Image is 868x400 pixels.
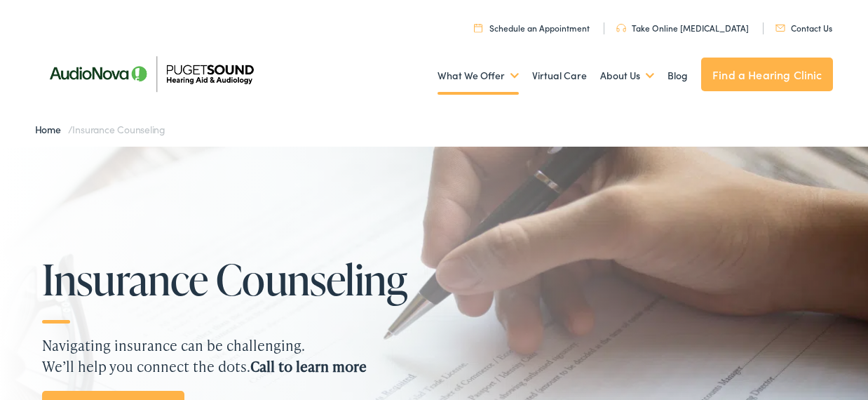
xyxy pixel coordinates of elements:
[616,24,626,32] img: utility icon
[42,256,435,302] h1: Insurance Counseling
[250,356,367,376] strong: Call to learn more
[667,50,688,102] a: Blog
[35,122,68,136] a: Home
[474,23,482,32] img: utility icon
[616,22,749,34] a: Take Online [MEDICAL_DATA]
[438,50,519,102] a: What We Offer
[775,25,785,32] img: utility icon
[532,50,587,102] a: Virtual Care
[600,50,654,102] a: About Us
[35,122,166,136] span: /
[775,22,832,34] a: Contact Us
[701,58,833,91] a: Find a Hearing Clinic
[72,122,165,136] span: Insurance Counseling
[42,335,826,377] p: Navigating insurance can be challenging. We’ll help you connect the dots.
[474,22,590,34] a: Schedule an Appointment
